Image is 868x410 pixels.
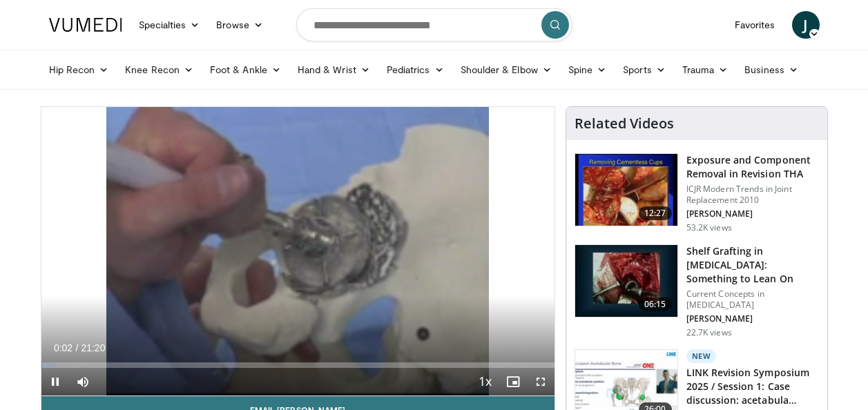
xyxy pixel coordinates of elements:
span: 06:15 [639,297,672,311]
span: / [76,342,79,353]
span: 0:02 [54,342,73,353]
button: Mute [69,368,97,396]
button: Pause [41,368,69,396]
a: Browse [208,11,271,39]
a: Hip Recon [41,56,117,84]
a: Knee Recon [117,56,202,84]
p: New [686,349,717,363]
button: Fullscreen [527,368,554,396]
a: Trauma [674,56,737,84]
img: VuMedi Logo [49,18,122,32]
span: 12:27 [639,206,672,220]
a: Hand & Wrist [289,56,378,84]
a: Favorites [726,11,784,39]
a: Spine [560,56,615,84]
p: [PERSON_NAME] [686,208,819,219]
p: [PERSON_NAME] [686,313,819,324]
a: Specialties [131,11,209,39]
a: 06:15 Shelf Grafting in [MEDICAL_DATA]: Something to Lean On Current Concepts in [MEDICAL_DATA] [... [575,244,819,338]
h3: Exposure and Component Removal in Revision THA [686,153,819,181]
a: 12:27 Exposure and Component Removal in Revision THA ICJR Modern Trends in Joint Replacement 2010... [575,153,819,233]
input: Search topics, interventions [296,8,572,41]
video-js: Video Player [41,107,554,396]
h3: LINK Revision Symposium 2025 / Session 1: Case discussion: acetabula… [686,366,819,407]
span: 21:20 [81,342,105,353]
p: ICJR Modern Trends in Joint Replacement 2010 [686,184,819,206]
a: J [792,11,820,39]
p: 22.7K views [686,327,732,338]
h4: Related Videos [575,115,674,132]
img: 6a56c852-449d-4c3f-843a-e2e05107bc3e.150x105_q85_crop-smart_upscale.jpg [575,245,677,317]
a: Sports [615,56,674,84]
img: 297848_0003_1.png.150x105_q85_crop-smart_upscale.jpg [575,154,677,226]
a: Foot & Ankle [202,56,289,84]
h3: Shelf Grafting in [MEDICAL_DATA]: Something to Lean On [686,244,819,286]
a: Business [736,56,807,84]
a: Shoulder & Elbow [452,56,560,84]
p: 53.2K views [686,222,732,233]
button: Playback Rate [472,368,499,396]
p: Current Concepts in [MEDICAL_DATA] [686,289,819,311]
a: Pediatrics [378,56,452,84]
div: Progress Bar [41,362,554,368]
button: Enable picture-in-picture mode [499,368,527,396]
